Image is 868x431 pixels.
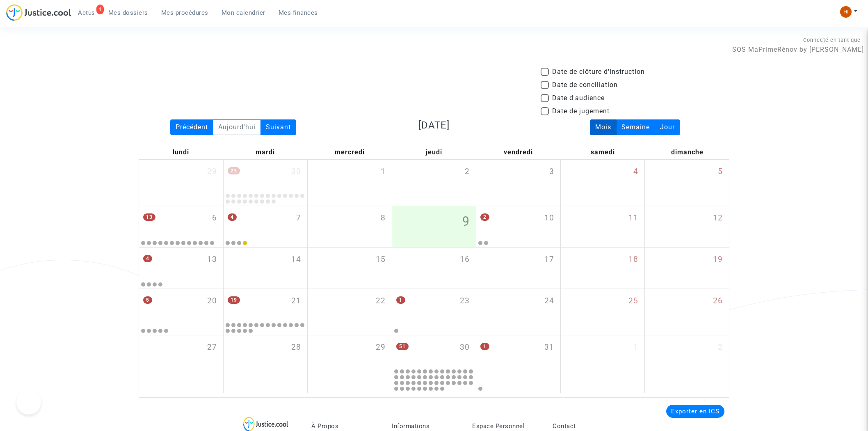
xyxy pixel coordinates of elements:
[552,106,610,116] span: Date de jugement
[213,119,261,135] div: Aujourd'hui
[143,255,152,262] span: 4
[308,206,392,247] div: mercredi octobre 8
[392,335,476,367] div: jeudi octobre 30, 51 events, click to expand
[308,289,392,335] div: mercredi octobre 22
[396,343,409,350] span: 51
[96,5,104,14] div: 4
[308,335,392,393] div: mercredi octobre 29
[224,335,308,393] div: mardi octobre 28
[476,145,561,159] div: vendredi
[476,335,560,367] div: vendredi octobre 31, One event, click to expand
[143,296,152,304] span: 5
[655,119,680,135] div: Jour
[308,248,392,289] div: mercredi octobre 15
[381,212,386,224] span: 8
[544,342,554,353] span: 31
[645,145,729,159] div: dimanche
[376,254,386,266] span: 15
[207,254,217,266] span: 13
[228,167,240,174] span: 23
[633,342,638,353] span: 1
[396,296,405,304] span: 1
[544,254,554,266] span: 17
[215,7,272,19] a: Mon calendrier
[224,160,308,192] div: mardi septembre 30, 23 events, click to expand
[71,7,102,19] a: 4Actus
[139,145,223,159] div: lundi
[340,119,528,131] h3: [DATE]
[718,166,723,178] span: 5
[392,289,476,321] div: jeudi octobre 23, One event, click to expand
[590,119,617,135] div: Mois
[645,206,729,247] div: dimanche octobre 12
[561,160,645,206] div: samedi octobre 4
[840,6,852,18] img: fc99b196863ffcca57bb8fe2645aafd9
[480,343,489,350] span: 1
[6,4,71,21] img: jc-logo.svg
[628,212,638,224] span: 11
[223,145,308,159] div: mardi
[392,248,476,289] div: jeudi octobre 16
[462,212,470,231] span: 9
[139,335,223,393] div: lundi octobre 27
[460,254,470,266] span: 16
[291,342,301,353] span: 28
[170,119,213,135] div: Précédent
[155,7,215,19] a: Mes procédures
[381,166,386,178] span: 1
[472,422,540,430] p: Espace Personnel
[376,295,386,307] span: 22
[645,335,729,393] div: dimanche novembre 2
[143,213,155,221] span: 13
[307,145,392,159] div: mercredi
[108,9,148,16] span: Mes dossiers
[260,119,296,135] div: Suivant
[291,254,301,266] span: 14
[224,248,308,289] div: mardi octobre 14
[222,9,265,16] span: Mon calendrier
[552,67,645,77] span: Date de clôture d'instruction
[544,295,554,307] span: 24
[645,289,729,335] div: dimanche octobre 26
[552,93,605,103] span: Date d'audience
[16,390,41,415] iframe: Help Scout Beacon - Open
[803,37,864,43] span: Connecté en tant que :
[628,254,638,266] span: 18
[476,289,560,335] div: vendredi octobre 24
[713,295,723,307] span: 26
[207,342,217,353] span: 27
[139,248,223,280] div: lundi octobre 13, 4 events, click to expand
[224,206,308,238] div: mardi octobre 7, 4 events, click to expand
[713,254,723,266] span: 19
[161,9,208,16] span: Mes procédures
[549,166,554,178] span: 3
[561,145,645,159] div: samedi
[544,212,554,224] span: 10
[228,296,240,304] span: 19
[476,248,560,289] div: vendredi octobre 17
[718,342,723,353] span: 2
[465,166,470,178] span: 2
[628,295,638,307] span: 25
[212,212,217,224] span: 6
[139,289,223,321] div: lundi octobre 20, 5 events, click to expand
[102,7,155,19] a: Mes dossiers
[561,206,645,247] div: samedi octobre 11
[311,422,379,430] p: À Propos
[392,160,476,206] div: jeudi octobre 2
[78,9,95,16] span: Actus
[392,145,476,159] div: jeudi
[480,213,489,221] span: 2
[272,7,324,19] a: Mes finances
[460,342,470,353] span: 30
[553,422,621,430] p: Contact
[308,160,392,206] div: mercredi octobre 1
[207,295,217,307] span: 20
[561,289,645,335] div: samedi octobre 25
[291,295,301,307] span: 21
[224,289,308,321] div: mardi octobre 21, 19 events, click to expand
[139,160,223,206] div: lundi septembre 29
[139,206,223,238] div: lundi octobre 6, 13 events, click to expand
[713,212,723,224] span: 12
[633,166,638,178] span: 4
